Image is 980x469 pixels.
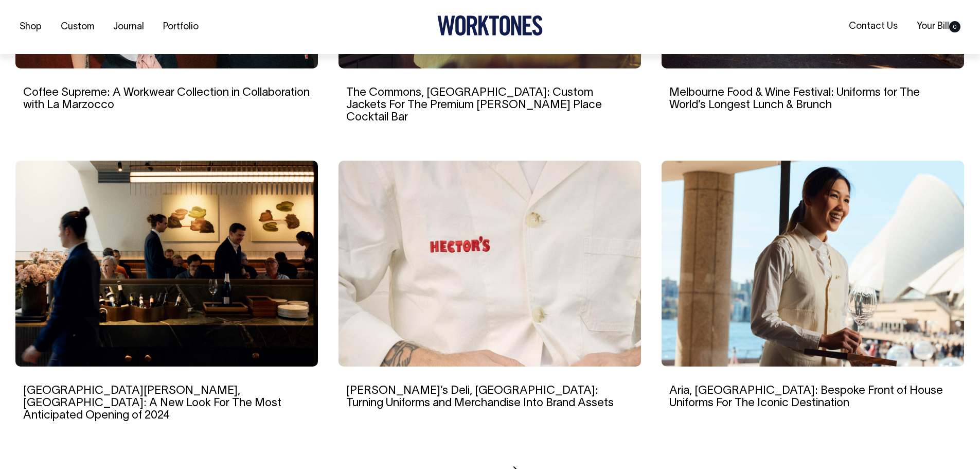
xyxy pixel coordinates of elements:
a: [GEOGRAPHIC_DATA][PERSON_NAME], [GEOGRAPHIC_DATA]: A New Look For The Most Anticipated Opening of... [23,386,281,421]
a: Portfolio [159,19,203,36]
img: Aria, Sydney: Bespoke Front of House Uniforms For The Iconic Destination [662,161,964,367]
a: Your Bill0 [913,18,965,35]
a: Shop [15,19,46,36]
a: [PERSON_NAME]’s Deli, [GEOGRAPHIC_DATA]: Turning Uniforms and Merchandise Into Brand Assets [346,386,614,408]
span: 0 [949,21,960,32]
img: Hector’s Deli, Melbourne: Turning Uniforms and Merchandise Into Brand Assets [338,161,641,367]
a: Contact Us [845,18,902,35]
img: Saint Peter, Sydney: A New Look For The Most Anticipated Opening of 2024 [15,161,318,367]
a: Coffee Supreme: A Workwear Collection in Collaboration with La Marzocco [23,88,310,110]
a: Journal [109,19,148,36]
a: Custom [57,19,98,36]
a: Melbourne Food & Wine Festival: Uniforms for The World’s Longest Lunch & Brunch [669,88,920,110]
a: Aria, [GEOGRAPHIC_DATA]: Bespoke Front of House Uniforms For The Iconic Destination [669,386,943,408]
a: The Commons, [GEOGRAPHIC_DATA]: Custom Jackets For The Premium [PERSON_NAME] Place Cocktail Bar [346,88,602,123]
